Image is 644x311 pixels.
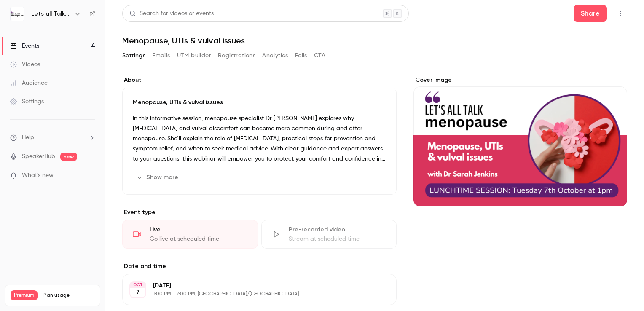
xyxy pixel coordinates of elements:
[133,113,386,164] p: In this informative session, menopause specialist Dr [PERSON_NAME] explores why [MEDICAL_DATA] an...
[295,49,307,62] button: Polls
[413,76,627,206] section: Cover image
[10,60,40,69] div: Videos
[133,171,183,184] button: Show more
[10,42,39,50] div: Events
[574,5,607,22] button: Share
[153,291,352,298] p: 1:00 PM - 2:00 PM, [GEOGRAPHIC_DATA]/[GEOGRAPHIC_DATA]
[122,35,627,46] h1: Menopause, UTIs & vulval issues
[153,282,352,290] p: [DATE]
[133,98,386,107] p: Menopause, UTIs & vulval issues
[31,10,71,18] h6: Lets all Talk Menopause LIVE
[22,152,55,161] a: SpeakerHub
[130,282,145,288] div: OCT
[218,49,255,62] button: Registrations
[122,49,145,62] button: Settings
[262,49,288,62] button: Analytics
[122,262,397,271] label: Date and time
[10,133,95,142] li: help-dropdown-opener
[289,225,386,234] div: Pre-recorded video
[314,49,325,62] button: CTA
[10,97,44,106] div: Settings
[150,225,247,234] div: Live
[60,153,77,161] span: new
[11,7,24,21] img: Lets all Talk Menopause LIVE
[10,79,48,87] div: Audience
[43,292,95,299] span: Plan usage
[413,76,627,84] label: Cover image
[85,172,95,180] iframe: Noticeable Trigger
[122,76,397,84] label: About
[22,133,34,142] span: Help
[129,9,214,18] div: Search for videos or events
[122,220,258,249] div: LiveGo live at scheduled time
[136,288,140,297] p: 7
[150,235,247,243] div: Go live at scheduled time
[261,220,397,249] div: Pre-recorded videoStream at scheduled time
[289,235,386,243] div: Stream at scheduled time
[22,171,54,180] span: What's new
[11,290,38,300] span: Premium
[177,49,211,62] button: UTM builder
[152,49,170,62] button: Emails
[122,208,397,217] p: Event type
